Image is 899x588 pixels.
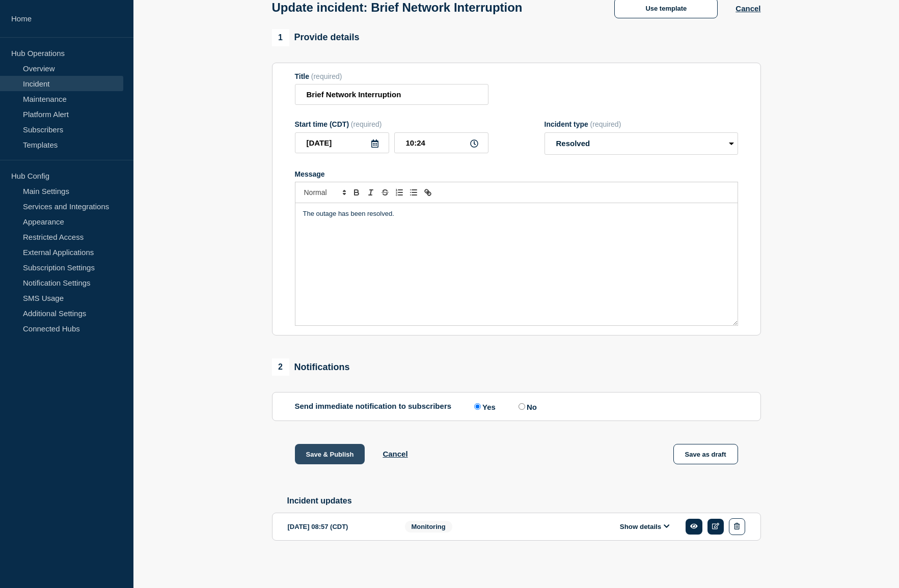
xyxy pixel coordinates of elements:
input: No [519,403,525,410]
button: Toggle bold text [349,186,364,199]
button: Toggle italic text [364,186,378,199]
button: Save as draft [673,444,738,464]
div: Message [295,170,738,178]
input: Yes [474,403,481,410]
div: Incident type [544,120,738,128]
button: Cancel [735,4,760,13]
button: Toggle ordered list [392,186,406,199]
button: Toggle strikethrough text [378,186,392,199]
label: Yes [472,402,496,411]
input: YYYY-MM-DD [295,132,389,153]
div: Message [295,203,738,325]
span: (required) [590,120,621,128]
span: Font size [299,186,349,199]
h2: Incident updates [287,496,761,506]
p: Send immediate notification to subscribers [295,402,452,411]
select: Incident type [544,132,738,155]
span: 2 [272,358,289,376]
div: Start time (CDT) [295,120,488,128]
label: No [516,402,537,411]
button: Show details [617,522,673,531]
p: The outage has been resolved. [303,209,730,218]
input: HH:MM [394,132,488,153]
button: Cancel [383,450,407,458]
span: (required) [351,120,382,128]
div: Title [295,72,488,80]
div: [DATE] 08:57 (CDT) [288,518,390,535]
div: Send immediate notification to subscribers [295,402,738,411]
button: Save & Publish [295,444,365,464]
div: Notifications [272,358,350,376]
h1: Update incident: Brief Network Interruption [272,1,523,15]
button: Toggle bulleted list [406,186,421,199]
span: 1 [272,29,289,46]
input: Title [295,84,488,105]
span: Monitoring [405,521,452,533]
button: Toggle link [421,186,435,199]
span: (required) [311,72,342,80]
div: Provide details [272,29,360,46]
